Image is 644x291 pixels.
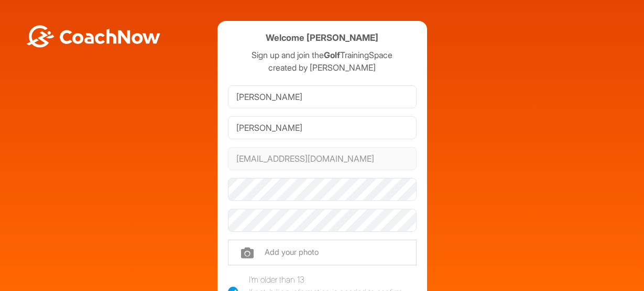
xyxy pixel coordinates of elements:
h4: Welcome [PERSON_NAME] [266,31,378,44]
img: BwLJSsUCoWCh5upNqxVrqldRgqLPVwmV24tXu5FoVAoFEpwwqQ3VIfuoInZCoVCoTD4vwADAC3ZFMkVEQFDAAAAAElFTkSuQmCC [25,25,161,48]
p: Sign up and join the TrainingSpace [228,49,417,61]
strong: Golf [324,50,340,60]
input: First Name [228,85,417,108]
input: Last Name [228,116,417,139]
input: Email [228,147,417,170]
p: created by [PERSON_NAME] [228,61,417,74]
